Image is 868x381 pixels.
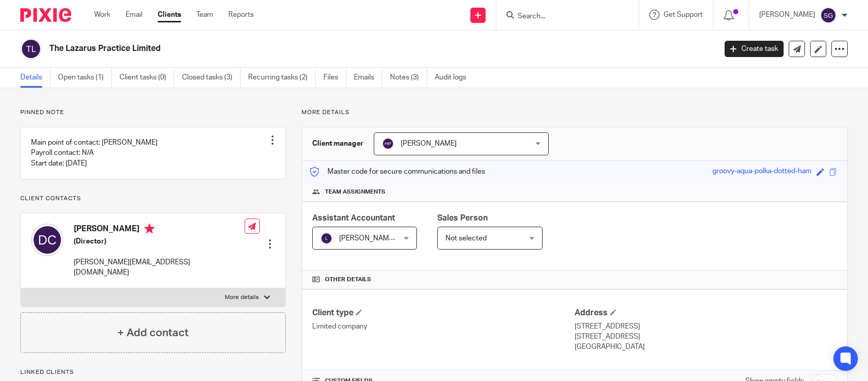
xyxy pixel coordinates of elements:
span: Not selected [445,235,487,242]
p: [PERSON_NAME] [759,10,815,20]
div: groovy-aqua-polka-dotted-ham [712,166,812,178]
a: Recurring tasks (2) [248,68,316,88]
h4: + Add contact [117,325,189,341]
p: Client contacts [20,195,286,203]
p: [STREET_ADDRESS] [575,332,837,342]
img: svg%3E [20,38,42,60]
a: Open tasks (1) [58,68,112,88]
span: Assistant Accountant [312,214,395,222]
img: svg%3E [382,138,394,150]
span: Get Support [664,11,703,18]
p: Pinned note [20,108,286,117]
img: svg%3E [31,224,64,256]
p: [GEOGRAPHIC_DATA] [575,342,837,352]
h5: (Director) [74,236,245,247]
i: Primary [144,224,155,234]
a: Closed tasks (3) [182,68,241,88]
span: [PERSON_NAME] V [339,235,401,242]
h3: Client manager [312,139,364,149]
p: More details [225,293,259,302]
a: Work [94,10,110,20]
a: Files [323,68,346,88]
img: Pixie [20,8,71,22]
h4: [PERSON_NAME] [74,224,245,236]
p: [STREET_ADDRESS] [575,321,837,332]
a: Reports [228,10,254,20]
p: Master code for secure communications and files [310,167,485,177]
p: Linked clients [20,368,286,376]
p: More details [302,108,848,117]
span: Other details [325,276,371,284]
span: Sales Person [437,214,488,222]
img: svg%3E [320,232,333,244]
span: Team assignments [325,188,385,196]
a: Audit logs [435,68,474,88]
img: svg%3E [820,7,836,23]
a: Client tasks (0) [119,68,174,88]
a: Clients [158,10,181,20]
p: Limited company [312,321,575,332]
a: Create task [725,41,784,57]
input: Search [517,12,608,21]
h2: The Lazarus Practice Limited [49,43,577,54]
h4: Client type [312,308,575,318]
p: [PERSON_NAME][EMAIL_ADDRESS][DOMAIN_NAME] [74,257,245,278]
a: Notes (3) [390,68,427,88]
a: Team [196,10,213,20]
a: Emails [354,68,382,88]
span: [PERSON_NAME] [401,140,457,147]
h4: Address [575,308,837,318]
a: Details [20,68,50,88]
a: Email [126,10,142,20]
